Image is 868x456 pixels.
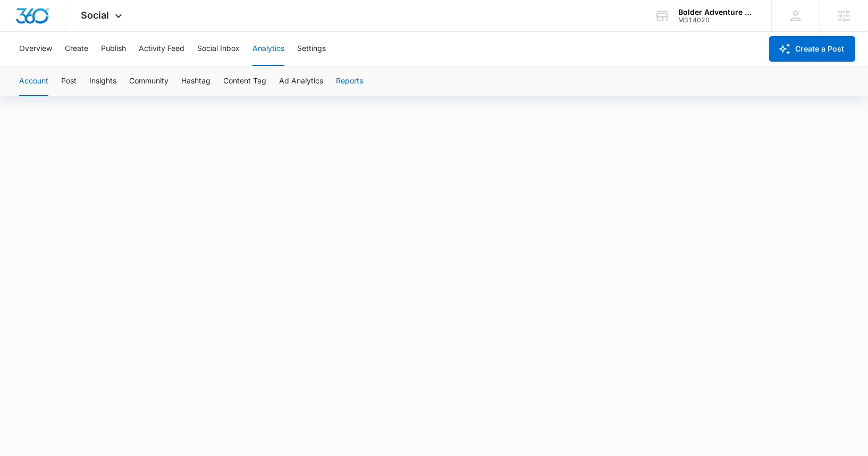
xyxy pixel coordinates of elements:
button: Insights [89,66,116,96]
button: Social Inbox [197,32,240,66]
button: Settings [297,32,326,66]
button: Ad Analytics [279,66,323,96]
button: Post [61,66,77,96]
button: Publish [101,32,126,66]
button: Community [129,66,168,96]
button: Reports [336,66,363,96]
button: Overview [19,32,52,66]
div: account name [678,8,756,16]
button: Create a Post [769,36,855,62]
div: account id [678,16,756,24]
span: Social [81,10,109,21]
button: Create [65,32,88,66]
button: Hashtag [181,66,210,96]
button: Content Tag [223,66,266,96]
button: Analytics [252,32,284,66]
button: Activity Feed [139,32,184,66]
button: Account [19,66,48,96]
